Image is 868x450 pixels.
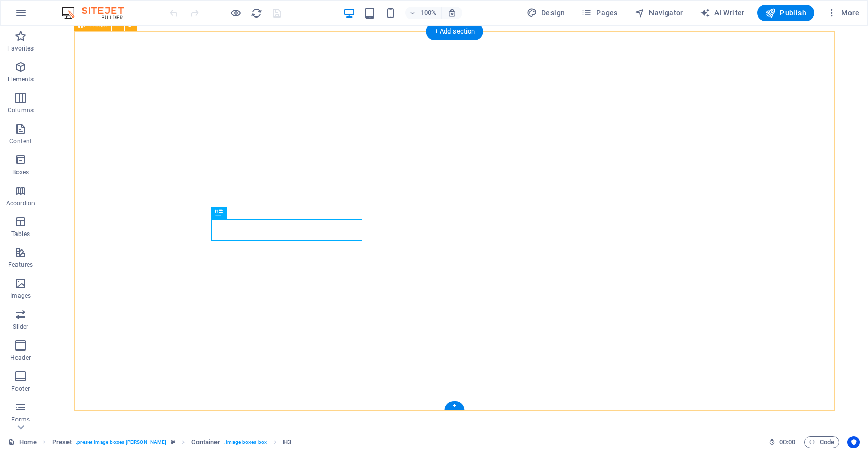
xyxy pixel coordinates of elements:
button: Design [523,5,570,21]
p: Features [8,261,33,269]
span: Navigator [635,8,683,18]
button: reload [250,7,262,19]
span: Pages [581,8,617,18]
p: Content [9,137,32,145]
span: Publish [765,8,806,18]
button: Publish [757,5,814,21]
button: Usercentrics [847,436,860,448]
p: Elements [8,75,34,84]
p: Tables [11,230,30,238]
button: Navigator [630,5,688,21]
img: Editor Logo [59,7,137,19]
p: Images [10,292,31,300]
div: + Add section [426,23,483,40]
button: Pages [577,5,622,21]
span: : [787,438,788,446]
button: Click here to leave preview mode and continue editing [229,7,242,19]
button: AI Writer [696,5,749,21]
nav: breadcrumb [52,436,292,448]
span: Click to select. Double-click to edit [52,436,72,448]
p: Favorites [7,44,34,53]
a: Click to cancel selection. Double-click to open Pages [8,436,37,448]
span: Click to select. Double-click to edit [283,436,291,448]
p: Forms [11,415,30,424]
button: Code [804,436,839,448]
i: Reload page [251,7,262,19]
h6: Session time [769,436,796,448]
span: 00 00 [779,436,795,448]
p: Accordion [6,199,35,207]
div: Design (Ctrl+Alt+Y) [523,5,570,21]
span: AI Writer [700,8,745,18]
p: Footer [11,385,30,393]
i: This element is a customizable preset [171,439,175,445]
span: More [827,8,859,18]
i: On resize automatically adjust zoom level to fit chosen device. [447,8,457,18]
span: Preset [89,22,107,28]
div: + [444,401,464,410]
button: More [823,5,863,21]
span: Code [809,436,834,448]
span: Design [527,8,565,18]
span: . image-boxes-box [224,436,267,448]
p: Slider [13,323,29,331]
p: Boxes [12,168,29,176]
p: Columns [8,106,34,114]
p: Header [10,354,31,362]
span: Click to select. Double-click to edit [191,436,220,448]
h6: 100% [421,7,437,19]
button: 100% [405,7,442,19]
span: . preset-image-boxes-[PERSON_NAME] [76,436,166,448]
